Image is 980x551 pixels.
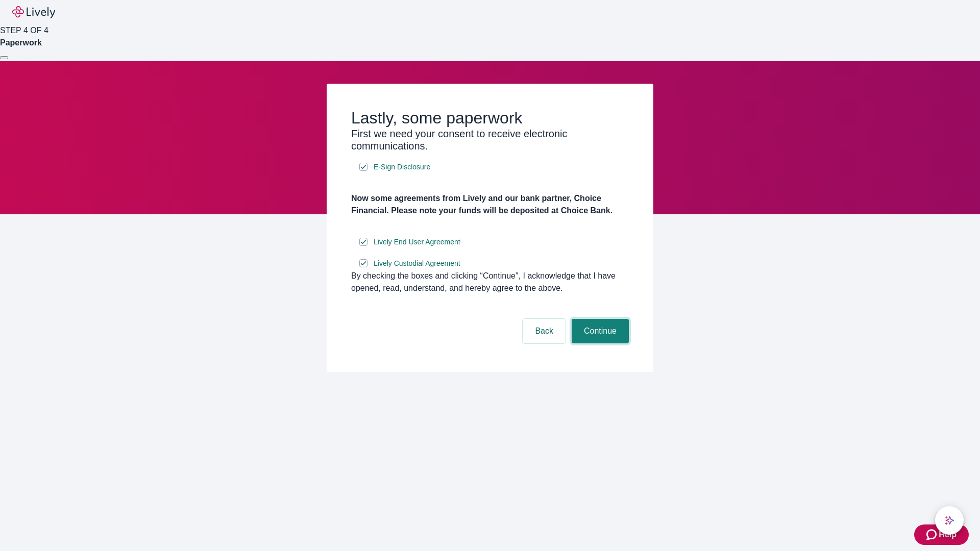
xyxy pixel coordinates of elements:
[351,128,629,152] h3: First we need your consent to receive electronic communications.
[351,108,629,128] h2: Lastly, some paperwork
[372,161,432,173] a: e-sign disclosure document
[351,270,629,294] div: By checking the boxes and clicking “Continue", I acknowledge that I have opened, read, understand...
[374,162,430,172] span: E-Sign Disclosure
[939,529,957,541] span: Help
[914,524,969,545] button: Zendesk support iconHelp
[523,319,566,343] button: Back
[572,319,629,343] button: Continue
[12,6,55,18] img: Lively
[935,506,964,535] button: chat
[372,257,462,270] a: e-sign disclosure document
[944,515,954,525] svg: Lively AI Assistant
[926,529,939,541] svg: Zendesk support icon
[374,258,460,269] span: Lively Custodial Agreement
[374,237,460,247] span: Lively End User Agreement
[351,192,629,217] h4: Now some agreements from Lively and our bank partner, Choice Financial. Please note your funds wi...
[372,236,462,248] a: e-sign disclosure document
